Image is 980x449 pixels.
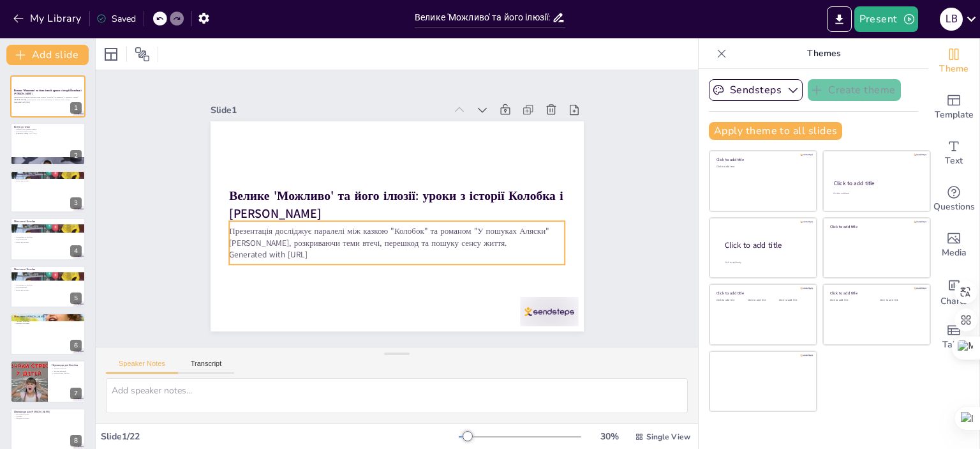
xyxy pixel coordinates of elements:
strong: Велике 'Можливо' та його ілюзії: уроки з історії Колобка і [PERSON_NAME] [274,70,523,330]
p: Мета втечі [PERSON_NAME] [14,315,82,319]
div: 7 [70,388,82,399]
div: 5 [10,266,85,308]
div: 3 [10,171,85,213]
p: Виклики на шляху [14,323,82,325]
span: Media [942,246,967,260]
button: Transcript [178,360,235,374]
div: Add text boxes [928,130,979,176]
div: Slide 1 / 22 [101,430,459,443]
button: My Library [10,8,87,29]
div: Add images, graphics, shapes or video [928,222,979,268]
div: Saved [96,13,136,25]
p: Обидва герої прагнуть втечі [14,128,82,130]
div: Click to add title [834,179,919,187]
button: Present [854,6,918,32]
div: 6 [10,313,85,355]
span: Questions [933,200,975,214]
p: Нові враження [14,286,82,289]
p: Презентація досліджує паралелі між казкою "Колобок" та романом "У пошуках Аляски" [PERSON_NAME], ... [255,95,496,361]
button: L B [940,6,963,32]
p: "Велике 'Можливо'" [14,320,82,323]
div: Click to add title [725,240,806,251]
div: 2 [10,123,85,165]
p: Generated with [URL] [14,101,82,103]
span: Table [942,338,965,352]
div: 2 [70,150,82,162]
p: Нові враження [14,239,82,241]
span: Theme [939,62,969,76]
p: [PERSON_NAME] сенс життя [14,132,82,135]
div: 4 [10,218,85,260]
p: Внутрішні страхи [14,413,82,415]
div: Click to add text [716,299,745,302]
p: Прагнення до свободи [14,236,82,239]
button: Export to PowerPoint [827,6,852,32]
div: Click to add text [880,299,920,302]
button: Apply theme to all slides [709,122,842,140]
div: Click to add body [725,261,805,264]
p: Зовнішні загрози [52,368,82,370]
button: Sendsteps [709,79,803,101]
input: Insert title [415,8,552,27]
div: 4 [70,245,82,257]
div: Click to add title [830,224,921,229]
p: Перешкоди для Колобка [52,363,82,367]
button: Speaker Notes [106,360,178,374]
div: Click to add text [748,299,776,302]
div: Add charts and graphs [928,268,979,314]
div: Change the overall theme [928,38,979,84]
div: Click to add title [716,157,808,162]
button: Create theme [808,79,901,101]
p: Пошук сенсу життя [14,317,82,320]
div: Add ready made slides [928,84,979,130]
p: Фізичні виклики [52,370,82,372]
p: Презентація досліджує паралелі між казкою "Колобок" та романом "У пошуках Аляски" [PERSON_NAME], ... [14,96,82,101]
div: 8 [70,435,82,446]
p: Мета втечі Колобка [14,220,82,224]
div: Click to add title [830,291,921,296]
div: L B [940,8,963,31]
p: Втеча від рутини [14,289,82,291]
button: Add slide [6,45,89,65]
span: Charts [940,294,967,308]
div: Click to add text [833,192,918,195]
div: 1 [70,102,82,114]
div: 30 % [594,430,625,443]
p: Нові враження [14,178,82,180]
div: Click to add text [830,299,870,302]
div: 5 [70,293,82,304]
p: Themes [732,38,916,69]
p: Прагнення до свободи [14,175,82,178]
p: Психологічні бар'єри [52,372,82,375]
div: 6 [70,340,82,351]
p: Складні стосунки [14,417,82,420]
div: Layout [101,44,121,65]
span: Single View [646,432,690,442]
p: Перешкоди для [PERSON_NAME] [14,409,82,413]
p: Вступ до теми [14,125,82,128]
div: 1 [10,75,85,118]
div: Click to add text [716,165,808,169]
p: Generated with [URL] [246,110,480,368]
div: 3 [70,197,82,209]
p: Втеча від рутини [14,241,82,243]
div: Click to add title [716,291,808,296]
span: Template [935,108,974,122]
div: Click to add text [779,299,808,302]
p: Прагнення до свободи [14,284,82,286]
span: Text [945,154,963,168]
div: Get real-time input from your audience [928,176,979,222]
span: Position [135,47,150,62]
div: Add a table [928,314,979,360]
p: Втеча від рутини [14,180,82,183]
p: Мета втечі Колобка [14,267,82,271]
div: 7 [10,360,85,402]
p: Колобок шукає свободу [14,130,82,132]
p: Мета втечі Колобка [14,172,82,176]
strong: Велике 'Можливо' та його ілюзії: уроки з історії Колобка і [PERSON_NAME] [14,89,82,96]
p: Сумніви [14,415,82,418]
